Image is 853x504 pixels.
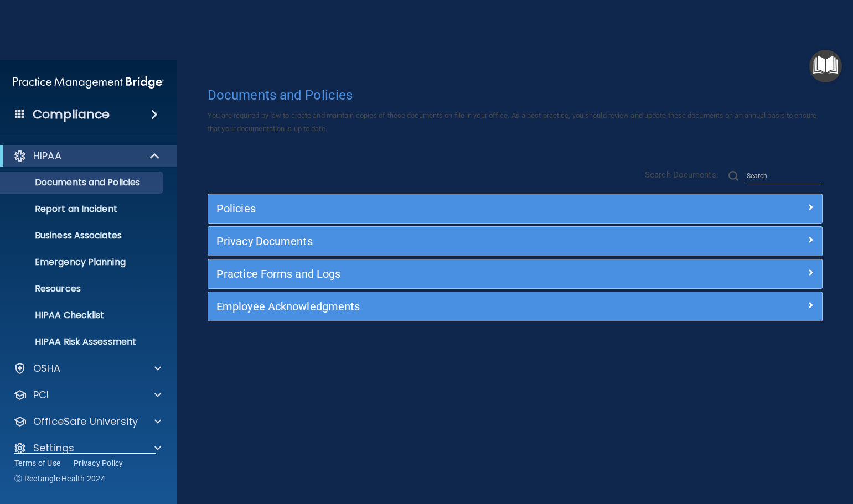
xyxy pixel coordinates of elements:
a: Employee Acknowledgments [216,298,814,315]
img: PMB logo [13,71,164,93]
p: PCI [33,388,49,402]
span: Search Documents: [645,170,718,180]
p: HIPAA Risk Assessment [7,336,158,347]
a: OfficeSafe University [13,415,161,428]
img: ic-search.3b580494.png [728,171,738,181]
h4: Compliance [33,107,110,122]
h4: Documents and Policies [208,88,823,102]
span: Ⓒ Rectangle Health 2024 [14,473,105,484]
a: HIPAA [13,149,161,163]
p: Business Associates [7,230,158,241]
a: Privacy Documents [216,232,814,250]
a: Privacy Policy [74,458,123,469]
a: PCI [13,388,161,402]
a: Terms of Use [14,458,60,469]
p: Documents and Policies [7,177,158,188]
button: Open Resource Center [809,50,842,82]
a: Settings [13,441,161,455]
span: You are required by law to create and maintain copies of these documents on file in your office. ... [208,111,816,133]
p: OfficeSafe University [33,415,138,428]
a: Practice Forms and Logs [216,265,814,283]
p: Emergency Planning [7,257,158,268]
input: Search [747,168,823,184]
p: OSHA [33,362,61,375]
p: Report an Incident [7,204,158,215]
p: Settings [33,441,74,455]
h5: Practice Forms and Logs [216,268,660,280]
p: Resources [7,283,158,294]
a: Policies [216,200,814,217]
h5: Employee Acknowledgments [216,300,660,313]
a: OSHA [13,362,161,375]
h5: Policies [216,202,660,215]
p: HIPAA [33,149,61,163]
p: HIPAA Checklist [7,310,158,321]
h5: Privacy Documents [216,235,660,247]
